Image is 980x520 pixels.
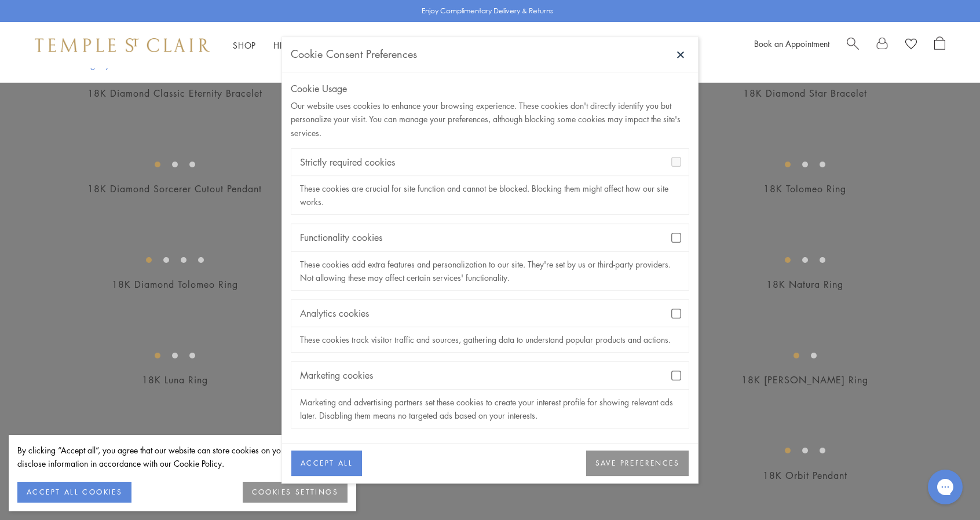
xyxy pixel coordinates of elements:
a: 18K Diamond Tolomeo Ring [112,278,238,291]
div: Functionality cookies [291,224,689,251]
a: 18K Tolomeo Ring [763,182,846,195]
a: High JewelleryHigh Jewellery [273,39,340,51]
div: Cookie Consent Preferences [291,46,417,63]
a: 18K Diamond Classic Eternity Bracelet [87,87,262,100]
div: These cookies track visitor traffic and sources, gathering data to understand popular products an... [291,327,689,352]
button: COOKIES SETTINGS [243,482,348,503]
div: Marketing cookies [291,362,689,389]
a: 18K Luna Ring [142,373,208,386]
a: 18K Natura Ring [766,278,843,291]
a: Open Shopping Bag [934,36,945,54]
a: Book an Appointment [754,38,829,49]
a: ShopShop [233,39,256,51]
iframe: Gorgias live chat messenger [922,466,968,508]
button: ACCEPT ALL [291,451,362,476]
a: Search [847,36,859,54]
img: Temple St. Clair [35,38,210,52]
div: Strictly required cookies [291,149,689,176]
div: These cookies are crucial for site function and cannot be blocked. Blocking them might affect how... [291,176,689,214]
div: Our website uses cookies to enhance your browsing experience. These cookies don't directly identi... [291,100,689,140]
div: Marketing and advertising partners set these cookies to create your interest profile for showing ... [291,390,689,428]
div: Cookie Usage [291,81,689,96]
div: By clicking “Accept all”, you agree that our website can store cookies on your device and disclos... [17,444,348,470]
a: View Wishlist [905,36,917,54]
p: Enjoy Complimentary Delivery & Returns [422,5,553,17]
div: Analytics cookies [291,300,689,327]
a: 18K [PERSON_NAME] Ring [741,373,868,386]
button: SAVE PREFERENCES [586,451,689,476]
button: ACCEPT ALL COOKIES [17,482,131,503]
a: 18K Diamond Sorcerer Cutout Pendant [87,182,262,195]
nav: Main navigation [233,38,499,53]
div: These cookies add extra features and personalization to our site. They're set by us or third-part... [291,252,689,290]
a: 18K Diamond Star Bracelet [743,87,867,100]
a: 18K Orbit Pendant [763,469,847,482]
